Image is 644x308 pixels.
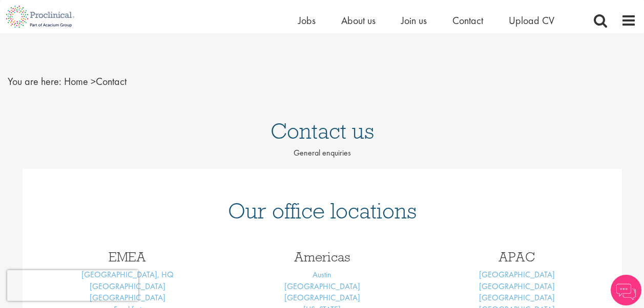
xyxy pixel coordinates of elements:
a: [GEOGRAPHIC_DATA] [284,281,360,292]
a: Contact [452,14,483,27]
span: > [91,75,96,88]
h3: APAC [427,250,607,263]
a: [GEOGRAPHIC_DATA] [479,269,555,280]
a: [GEOGRAPHIC_DATA], HQ [81,269,174,280]
iframe: reCAPTCHA [7,270,138,301]
span: You are here: [8,75,61,88]
a: breadcrumb link to Home [64,75,88,88]
h3: Americas [233,250,412,263]
span: Contact [64,75,127,88]
img: Chatbot [611,275,641,305]
a: [GEOGRAPHIC_DATA] [479,292,555,303]
a: About us [341,14,376,27]
a: [GEOGRAPHIC_DATA] [284,292,360,303]
a: Upload CV [509,14,554,27]
a: [GEOGRAPHIC_DATA] [479,281,555,292]
a: Join us [401,14,427,27]
a: Austin [313,269,331,280]
h1: Our office locations [38,200,607,222]
a: Jobs [298,14,316,27]
h3: EMEA [38,250,217,263]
